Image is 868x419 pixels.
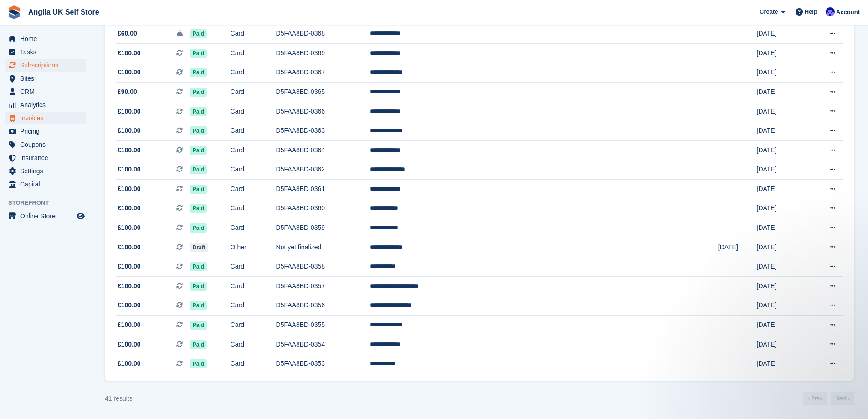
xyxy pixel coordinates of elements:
span: Home [20,32,75,45]
span: £100.00 [118,243,141,252]
td: Card [231,43,276,63]
td: D5FAA8BD-0365 [276,83,370,102]
span: Paid [190,359,207,368]
td: Card [231,199,276,218]
span: £100.00 [118,281,141,291]
span: Paid [190,126,207,135]
td: Not yet finalized [276,238,370,257]
td: Card [231,24,276,44]
td: [DATE] [757,63,807,83]
a: menu [5,98,86,111]
span: Storefront [8,198,91,207]
td: [DATE] [757,335,807,354]
td: [DATE] [757,24,807,44]
td: Other [231,238,276,257]
td: D5FAA8BD-0367 [276,63,370,83]
div: 41 results [105,394,133,403]
a: menu [5,151,86,164]
a: menu [5,210,86,222]
span: Paid [190,321,207,330]
td: D5FAA8BD-0353 [276,354,370,373]
span: Paid [190,262,207,271]
span: £60.00 [118,29,137,38]
span: Capital [20,178,75,191]
td: D5FAA8BD-0357 [276,277,370,296]
a: menu [5,46,86,58]
td: D5FAA8BD-0360 [276,199,370,218]
td: Card [231,140,276,160]
span: £100.00 [118,359,141,368]
td: Card [231,335,276,354]
span: Insurance [20,151,75,164]
span: £100.00 [118,67,141,77]
a: menu [5,85,86,98]
a: Previous [803,392,827,405]
span: £100.00 [118,300,141,310]
span: £100.00 [118,340,141,349]
span: Subscriptions [20,59,75,72]
td: Card [231,296,276,316]
img: stora-icon-8386f47178a22dfd0bd8f6a31ec36ba5ce8667c1dd55bd0f319d3a0aa187defe.svg [7,5,21,19]
span: Paid [190,68,207,77]
span: Help [805,7,817,16]
td: [DATE] [757,257,807,277]
span: Coupons [20,138,75,151]
td: D5FAA8BD-0359 [276,218,370,238]
span: £100.00 [118,262,141,271]
a: menu [5,138,86,151]
span: £90.00 [118,87,137,97]
td: [DATE] [757,277,807,296]
span: Account [836,8,860,17]
a: Next [831,392,854,405]
td: D5FAA8BD-0363 [276,121,370,141]
span: Paid [190,165,207,174]
span: Paid [190,88,207,97]
td: [DATE] [757,238,807,257]
td: [DATE] [757,296,807,316]
span: Pricing [20,125,75,138]
td: [DATE] [757,121,807,141]
span: Sites [20,72,75,85]
td: Card [231,180,276,199]
a: Preview store [75,211,86,222]
span: Paid [190,107,207,116]
a: menu [5,178,86,191]
td: D5FAA8BD-0358 [276,257,370,277]
span: £100.00 [118,223,141,233]
span: Paid [190,185,207,194]
img: Lewis Scotney [826,7,835,16]
span: £100.00 [118,203,141,213]
a: menu [5,112,86,124]
td: Card [231,160,276,180]
td: Card [231,316,276,335]
td: D5FAA8BD-0366 [276,102,370,121]
span: Draft [190,243,208,252]
a: Anglia UK Self Store [25,5,103,20]
td: [DATE] [757,83,807,102]
span: £100.00 [118,145,141,155]
td: Card [231,121,276,141]
span: Tasks [20,46,75,58]
td: D5FAA8BD-0361 [276,180,370,199]
td: [DATE] [757,140,807,160]
span: £100.00 [118,320,141,330]
a: menu [5,32,86,45]
span: £100.00 [118,126,141,135]
span: Paid [190,282,207,291]
span: Online Store [20,210,75,222]
td: Card [231,218,276,238]
td: [DATE] [757,160,807,180]
td: Card [231,102,276,121]
span: £100.00 [118,107,141,116]
td: [DATE] [757,43,807,63]
td: D5FAA8BD-0362 [276,160,370,180]
span: Paid [190,204,207,213]
span: Paid [190,223,207,233]
span: Settings [20,165,75,177]
td: [DATE] [757,199,807,218]
span: Paid [190,301,207,310]
span: Paid [190,146,207,155]
td: [DATE] [757,102,807,121]
td: Card [231,277,276,296]
a: menu [5,59,86,72]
